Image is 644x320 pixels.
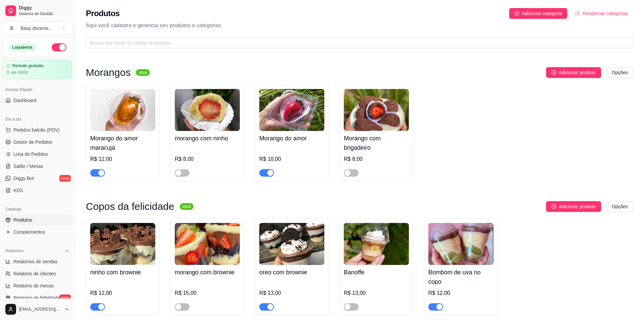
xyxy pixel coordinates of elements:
[19,307,61,312] span: [EMAIL_ADDRESS][DOMAIN_NAME]
[5,248,23,254] span: Relatórios
[13,294,60,301] span: Relatório de fidelidade
[3,114,72,125] div: Dia a dia
[428,268,493,286] h4: Bombom de uva no copo
[344,134,409,152] h4: Morango com brigadeiro
[3,292,72,303] a: Relatório de fidelidadenovo
[13,97,37,104] span: Dashboard
[13,282,54,289] span: Relatório de mesas
[559,69,596,76] span: Adicionar produto
[19,5,69,11] span: Diggy
[3,137,72,147] a: Gestor de Pedidos
[13,127,60,133] span: Pedidos balcão (PDV)
[90,268,155,277] h4: ninho com brownie
[259,268,324,277] h4: oreo com brownie
[20,25,52,32] div: Beaz doceria ...
[90,223,155,265] img: product-image
[551,204,556,209] span: plus-circle
[175,268,240,277] h4: morango com brownie
[259,223,324,265] img: product-image
[612,69,628,76] span: Opções
[522,10,562,17] span: Adicionar categoria
[13,163,43,170] span: Salão / Mesas
[3,280,72,291] a: Relatório de mesas
[344,155,409,163] div: R$ 8,00
[19,11,69,16] span: Sistema de Gestão
[8,25,15,32] span: B
[13,175,34,182] span: Diggy Bot
[3,60,72,79] a: Período gratuitoaté 06/09
[13,229,45,235] span: Complementos
[3,125,72,135] button: Pedidos balcão (PDV)
[175,155,240,163] div: R$ 8,00
[90,289,155,297] div: R$ 12,00
[52,43,66,51] button: Alterar Status
[259,134,324,143] h4: Morango do amor
[428,289,493,297] div: R$ 12,00
[13,217,32,223] span: Produtos
[3,149,72,159] a: Lista de Pedidos
[90,89,155,131] img: product-image
[13,270,56,277] span: Relatório de clientes
[3,173,72,184] a: Diggy Botnovo
[3,204,72,215] div: Catálogo
[180,203,194,210] sup: ativa
[515,11,519,16] span: plus-circle
[13,258,58,265] span: Relatórios de vendas
[3,21,72,35] button: Select a team
[3,84,72,95] div: Acesso Rápido
[570,8,633,19] button: Reodernar categorias
[606,67,633,78] button: Opções
[3,3,72,19] a: DiggySistema de Gestão
[3,215,72,225] a: Produtos
[13,151,48,157] span: Lista de Pedidos
[3,301,72,317] button: [EMAIL_ADDRESS][DOMAIN_NAME]
[559,203,596,210] span: Adicionar produto
[546,201,601,212] button: Adicionar produto
[259,289,324,297] div: R$ 13,00
[344,89,409,131] img: product-image
[259,155,324,163] div: R$ 10,00
[259,89,324,131] img: product-image
[86,21,633,30] p: Aqui você cadastra e gerencia seu produtos e categorias
[86,8,120,19] h2: Produtos
[86,68,130,77] h3: Morangos
[3,161,72,172] a: Salão / Mesas
[175,89,240,131] img: product-image
[428,223,493,265] img: product-image
[344,223,409,265] img: product-image
[3,227,72,237] a: Complementos
[551,70,556,75] span: plus-circle
[612,203,628,210] span: Opções
[8,44,36,51] div: Loja aberta
[575,11,580,16] span: ordered-list
[546,67,601,78] button: Adicionar produto
[583,10,628,17] span: Reodernar categorias
[12,63,44,68] article: Período gratuito
[509,8,568,19] button: Adicionar categoria
[606,201,633,212] button: Opções
[175,134,240,143] h4: morango com ninho
[3,185,72,196] a: KDS
[13,187,23,194] span: KDS
[86,202,174,211] h3: Copos da felicidade
[175,289,240,297] div: R$ 15,00
[3,268,72,279] a: Relatório de clientes
[344,268,409,277] h4: Banoffe
[13,139,52,145] span: Gestor de Pedidos
[11,70,28,75] article: até 06/09
[3,95,72,106] a: Dashboard
[90,155,155,163] div: R$ 12,00
[90,39,624,47] input: Buscar por nome ou código do produto
[90,134,155,152] h4: Morango do amor maracujá
[3,256,72,267] a: Relatórios de vendas
[344,289,409,297] div: R$ 13,00
[175,223,240,265] img: product-image
[136,69,150,76] sup: ativa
